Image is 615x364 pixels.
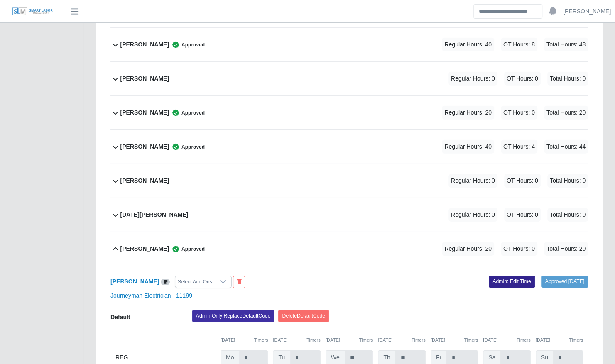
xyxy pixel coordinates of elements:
[504,72,541,86] span: OT Hours: 0
[120,142,169,151] b: [PERSON_NAME]
[233,276,245,288] button: End Worker & Remove from the Timesheet
[110,28,588,61] button: [PERSON_NAME] Approved Regular Hours: 40 OT Hours: 8 Total Hours: 48
[464,337,478,344] button: Timers
[192,310,274,322] button: Admin Only:ReplaceDefaultCode
[536,337,583,344] div: [DATE]
[483,337,530,344] div: [DATE]
[547,174,588,188] span: Total Hours: 0
[306,337,321,344] button: Timers
[569,337,583,344] button: Timers
[359,337,373,344] button: Timers
[473,4,542,19] input: Search
[169,245,205,253] span: Approved
[254,337,268,344] button: Timers
[501,140,537,154] span: OT Hours: 4
[378,337,425,344] div: [DATE]
[547,72,588,86] span: Total Hours: 0
[504,174,541,188] span: OT Hours: 0
[110,62,588,95] button: [PERSON_NAME] Regular Hours: 0 OT Hours: 0 Total Hours: 0
[326,337,373,344] div: [DATE]
[110,198,588,232] button: [DATE][PERSON_NAME] Regular Hours: 0 OT Hours: 0 Total Hours: 0
[501,38,537,51] span: OT Hours: 8
[442,242,494,256] span: Regular Hours: 20
[517,337,531,344] button: Timers
[169,41,205,49] span: Approved
[120,40,169,49] b: [PERSON_NAME]
[110,278,159,285] a: [PERSON_NAME]
[412,337,426,344] button: Timers
[120,74,169,83] b: [PERSON_NAME]
[448,208,497,222] span: Regular Hours: 0
[442,140,494,154] span: Regular Hours: 40
[175,276,215,288] div: Select Add Ons
[544,106,588,120] span: Total Hours: 20
[563,7,611,16] a: [PERSON_NAME]
[541,276,588,287] a: Approved [DATE]
[110,130,588,164] button: [PERSON_NAME] Approved Regular Hours: 40 OT Hours: 4 Total Hours: 44
[273,337,320,344] div: [DATE]
[431,337,478,344] div: [DATE]
[278,310,329,322] button: DeleteDefaultCode
[489,276,535,287] a: Admin: Edit Time
[504,208,541,222] span: OT Hours: 0
[544,242,588,256] span: Total Hours: 20
[161,278,170,285] a: View/Edit Notes
[501,242,537,256] span: OT Hours: 0
[120,108,169,117] b: [PERSON_NAME]
[110,232,588,266] button: [PERSON_NAME] Approved Regular Hours: 20 OT Hours: 0 Total Hours: 20
[221,337,268,344] div: [DATE]
[169,109,205,117] span: Approved
[120,210,189,219] b: [DATE][PERSON_NAME]
[442,106,494,120] span: Regular Hours: 20
[544,38,588,51] span: Total Hours: 48
[448,72,497,86] span: Regular Hours: 0
[120,244,169,253] b: [PERSON_NAME]
[110,164,588,198] button: [PERSON_NAME] Regular Hours: 0 OT Hours: 0 Total Hours: 0
[547,208,588,222] span: Total Hours: 0
[544,140,588,154] span: Total Hours: 44
[110,314,130,320] b: Default
[442,38,494,51] span: Regular Hours: 40
[169,143,205,151] span: Approved
[110,292,192,299] a: Journeyman Electrician - 11199
[448,174,497,188] span: Regular Hours: 0
[120,176,169,185] b: [PERSON_NAME]
[12,7,53,16] img: SLM Logo
[110,96,588,129] button: [PERSON_NAME] Approved Regular Hours: 20 OT Hours: 0 Total Hours: 20
[501,106,537,120] span: OT Hours: 0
